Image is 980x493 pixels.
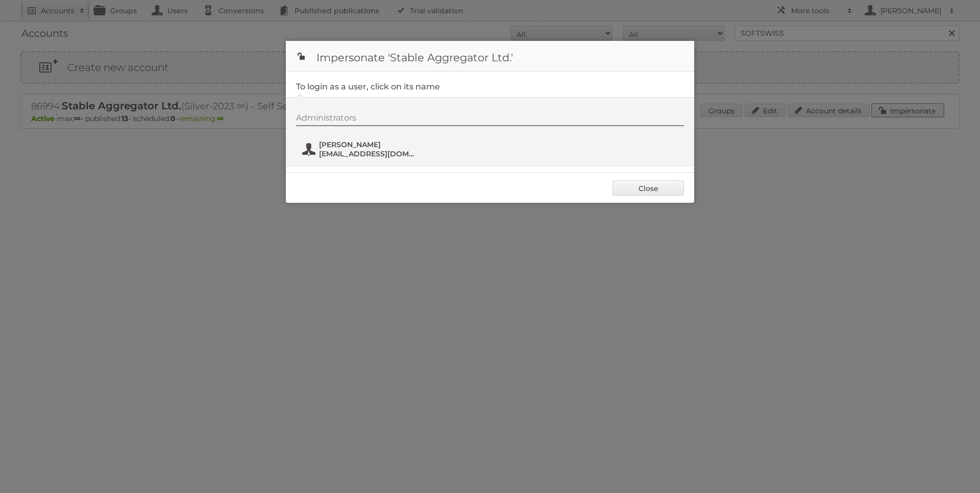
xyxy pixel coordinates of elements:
legend: To login as a user, click on its name [296,82,440,91]
a: Close [612,180,684,196]
div: Administrators [296,113,684,126]
span: [EMAIL_ADDRESS][DOMAIN_NAME] [319,149,418,158]
span: [PERSON_NAME] [319,140,418,149]
button: [PERSON_NAME] [EMAIL_ADDRESS][DOMAIN_NAME] [301,139,421,159]
h1: Impersonate 'Stable Aggregator Ltd.' [286,41,694,72]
